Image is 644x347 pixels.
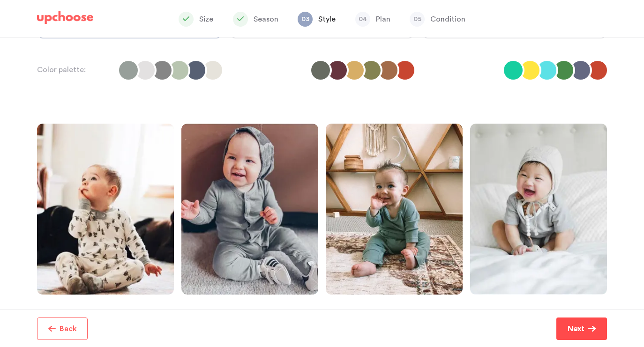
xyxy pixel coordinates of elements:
[318,14,336,25] p: Style
[60,323,77,334] p: Back
[355,12,370,27] span: 04
[410,12,425,27] span: 05
[254,14,278,25] p: Season
[37,317,88,340] button: Back
[568,323,584,334] p: Next
[376,14,390,25] p: Plan
[199,14,213,25] p: Size
[37,11,93,29] a: UpChoose
[298,12,313,27] span: 03
[556,317,607,340] button: Next
[430,14,465,25] p: Condition
[37,11,93,24] img: UpChoose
